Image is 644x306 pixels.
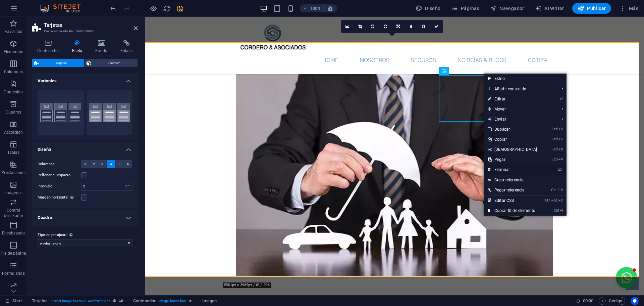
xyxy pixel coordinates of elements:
button: Más [616,3,641,14]
h4: Contenedor [32,40,67,54]
div: Dominio [35,40,51,44]
a: Estilo [484,74,567,84]
p: Accordion [4,130,23,135]
span: Mover [484,104,556,114]
i: I [560,208,563,213]
i: ⏎ [560,97,563,101]
span: . image-boxes-box [158,297,186,305]
button: 5 [115,160,124,168]
p: Imágenes [4,190,22,195]
button: Páginas [449,3,482,14]
button: 2 [90,160,98,168]
img: tab_domain_overview_orange.svg [28,39,33,44]
button: 1 [81,160,90,168]
label: Intervalo [38,184,81,188]
span: Element [93,59,136,67]
button: 4 [107,160,115,168]
i: ⌦ [557,167,563,172]
i: Este elemento es un preajuste personalizable [113,299,116,303]
p: Formularios [2,271,24,276]
i: X [558,147,563,151]
span: Publicar [578,5,606,12]
i: Ctrl [554,208,559,213]
a: Confirmar ( Ctrl ⏎ ) [430,20,443,33]
p: Encabezado [2,230,25,236]
a: CtrlAltCEditar CSS [484,195,541,206]
h4: Diseño [32,141,138,154]
a: Modo de recorte [354,20,367,33]
p: Tablas [7,150,20,155]
i: Ctrl [552,147,558,151]
span: Tarjetas [41,59,82,67]
i: C [558,198,563,203]
img: tab_keywords_by_traffic_grey.svg [71,39,77,44]
a: Desenfoque [405,20,418,33]
p: Elementos [4,49,23,54]
span: Haz clic para seleccionar y doble clic para editar [202,297,217,305]
button: save [176,4,184,12]
button: Haz clic para salir del modo de previsualización y seguir editando [149,4,157,12]
a: ⌦Eliminar [484,165,541,175]
p: Columnas [4,69,23,75]
div: Dominio: [DOMAIN_NAME] [17,17,75,23]
button: reload [163,4,171,12]
span: . preset-image-boxes-v3-wireframe-one [50,297,110,305]
p: Favoritos [5,29,22,34]
button: Código [599,297,625,305]
div: v 4.0.25 [19,11,33,16]
span: 4 [110,160,112,168]
a: CtrlX[DEMOGRAPHIC_DATA] [484,144,541,155]
a: Escala de grises [418,20,430,33]
img: logo_orange.svg [11,11,16,16]
div: Palabras clave [79,40,107,44]
a: Haz clic para cancelar la selección y doble clic para abrir páginas [5,297,22,305]
span: Diseño [416,5,441,12]
h4: Enlace [115,40,138,54]
p: Pie de página [1,251,26,256]
i: Ctrl [551,188,556,192]
p: Contenido [4,89,23,95]
h3: Predeterminado #ed-846279982 [44,28,124,34]
button: Publicar [572,3,611,14]
i: ⇧ [557,188,560,192]
a: Enviar [484,114,556,124]
span: Haz clic para seleccionar y doble clic para editar [32,297,48,305]
i: V [558,157,563,162]
button: undo [109,4,117,12]
p: Cuadros [6,110,21,115]
h2: Tarjetas [44,22,138,28]
i: D [558,127,563,131]
div: Diseño (Ctrl+Alt+Y) [413,3,443,14]
p: Prestaciones [1,170,25,175]
i: Ctrl [552,137,558,141]
button: Tarjetas [32,59,84,67]
i: Volver a cargar página [163,5,171,12]
i: Ctrl [545,198,550,203]
a: CtrlCCopiar [484,134,541,144]
span: Código [602,297,622,305]
span: 00 00 [583,297,593,305]
span: Haz clic para seleccionar y doble clic para editar [133,297,156,305]
span: Más [619,5,638,12]
label: Margen horizontal [38,193,81,202]
i: Ctrl [552,127,558,131]
i: Alt [551,198,558,203]
a: Girar 90° a la izquierda [367,20,379,33]
i: Guardar (Ctrl+S) [176,5,184,12]
h6: 100% [310,4,321,12]
label: Rellenar el espacio [38,171,81,179]
a: Ctrl⇧VPegar referencia [484,185,541,195]
label: Columnas [38,160,81,168]
button: AI Writer [532,3,567,14]
i: V [561,188,563,192]
button: Diseño [413,3,443,14]
nav: breadcrumb [32,297,217,305]
button: Element [85,59,138,67]
button: 100% [300,4,324,12]
span: Páginas [451,5,479,12]
span: AI Writer [535,5,564,12]
span: 3 [101,160,103,168]
h4: Estilo [67,40,90,54]
button: 3 [98,160,107,168]
a: Girar 90° a la derecha [379,20,392,33]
